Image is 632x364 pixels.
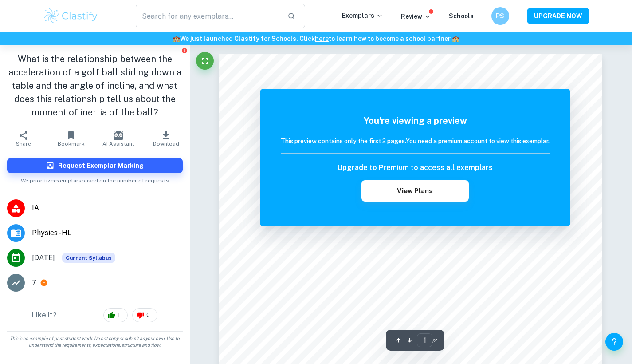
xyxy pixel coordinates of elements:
[43,7,99,25] img: Clastify logo
[113,311,125,320] span: 1
[32,277,36,288] p: 7
[95,126,142,151] button: AI Assistant
[21,173,169,185] span: We prioritize exemplars based on the number of requests
[338,162,493,173] h6: Upgrade to Premium to access all exemplars
[62,253,115,263] span: Current Syllabus
[4,335,186,348] span: This is an example of past student work. Do not copy or submit as your own. Use to understand the...
[449,12,474,20] a: Schools
[361,180,469,202] button: View Plans
[605,333,623,351] button: Help and Feedback
[181,47,188,54] button: Report issue
[142,126,190,151] button: Download
[281,136,550,146] h6: This preview contains only the first 2 pages. You need a premium account to view this exemplar.
[47,126,95,151] button: Bookmark
[2,34,630,44] h6: We just launched Clastify for Schools. Click to learn how to become a school partner.
[62,253,115,263] div: This exemplar is based on the current syllabus. Feel free to refer to it for inspiration/ideas wh...
[58,161,144,170] h6: Request Exemplar Marking
[32,310,57,320] h6: Like it?
[114,131,123,140] img: AI Assistant
[281,114,550,127] h5: You're viewing a preview
[58,141,85,147] span: Bookmark
[173,35,180,42] span: 🏫
[136,4,281,28] input: Search for any exemplars...
[495,11,505,21] h6: PS
[7,52,183,119] h1: What is the relationship between the acceleration of a golf ball sliding down a table and the ang...
[153,141,179,147] span: Download
[527,8,589,24] button: UPGRADE NOW
[32,203,183,214] span: IA
[401,12,431,21] p: Review
[7,158,183,173] button: Request Exemplar Marking
[141,311,155,320] span: 0
[32,253,55,263] span: [DATE]
[196,52,214,70] button: Fullscreen
[342,11,383,20] p: Exemplars
[32,228,183,238] span: Physics - HL
[102,141,134,147] span: AI Assistant
[432,336,437,344] span: / 2
[452,35,459,42] span: 🏫
[315,35,329,42] a: here
[491,7,509,25] button: PS
[16,141,31,147] span: Share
